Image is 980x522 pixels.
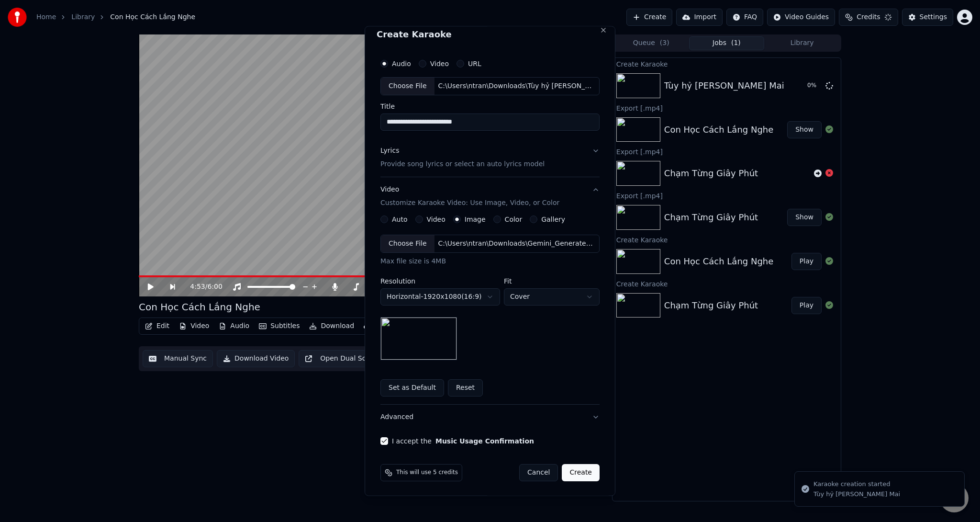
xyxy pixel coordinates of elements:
div: VideoCustomize Karaoke Video: Use Image, Video, or Color [380,215,600,404]
label: Resolution [380,277,500,284]
button: I accept the [435,437,534,444]
h2: Create Karaoke [377,30,603,39]
button: Cancel [519,464,558,481]
label: URL [468,60,481,67]
div: Video [380,184,559,207]
p: Customize Karaoke Video: Use Image, Video, or Color [380,198,559,207]
span: This will use 5 credits [396,468,458,476]
div: C:\Users\ntran\Downloads\Tùy hỷ [PERSON_NAME] Mai.mp3 [434,81,597,91]
label: Fit [504,277,600,284]
div: Lyrics [380,146,399,155]
label: Title [380,102,600,109]
button: VideoCustomize Karaoke Video: Use Image, Video, or Color [380,177,600,215]
label: Audio [392,60,411,67]
label: I accept the [392,437,534,444]
label: Image [465,216,486,222]
button: Set as Default [380,379,444,396]
p: Provide song lyrics or select an auto lyrics model [380,159,545,169]
div: Choose File [381,235,434,252]
div: Choose File [381,78,434,95]
label: Gallery [541,216,565,222]
label: Color [505,216,523,222]
button: Reset [448,379,483,396]
button: Advanced [380,404,600,429]
label: Video [427,216,445,222]
div: Max file size is 4MB [380,256,600,266]
div: C:\Users\ntran\Downloads\Gemini_Generated_Image_bir3p5bir3p5bir3 copy.jpg [434,238,597,248]
button: LyricsProvide song lyrics or select an auto lyrics model [380,138,600,176]
label: Video [430,60,449,67]
label: Auto [392,216,408,222]
button: Create [562,464,600,481]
